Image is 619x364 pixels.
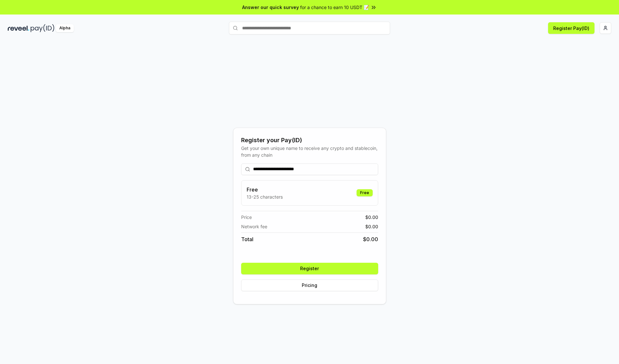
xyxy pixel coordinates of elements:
[56,24,74,32] div: Alpha
[241,263,378,274] button: Register
[242,4,299,11] span: Answer our quick survey
[241,136,378,145] div: Register your Pay(ID)
[241,214,252,221] span: Price
[241,280,378,291] button: Pricing
[300,4,369,11] span: for a chance to earn 10 USDT 📝
[357,189,373,196] div: Free
[8,24,29,32] img: reveel_dark
[363,235,378,243] span: $ 0.00
[548,22,594,34] button: Register Pay(ID)
[247,193,283,200] p: 13-25 characters
[365,223,378,230] span: $ 0.00
[31,24,54,32] img: pay_id
[241,145,378,158] div: Get your own unique name to receive any crypto and stablecoin, from any chain
[365,214,378,221] span: $ 0.00
[241,235,253,243] span: Total
[247,186,283,193] h3: Free
[241,223,267,230] span: Network fee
